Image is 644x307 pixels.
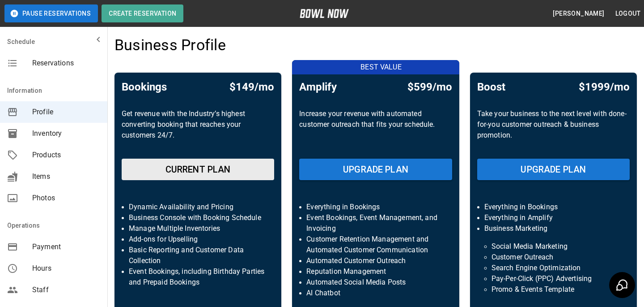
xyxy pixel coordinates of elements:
[491,241,615,252] p: Social Media Marketing
[407,80,452,94] h5: $599/mo
[114,36,226,55] h4: Business Profile
[491,263,615,273] p: Search Engine Optimization
[32,242,100,252] span: Payment
[32,107,100,117] span: Profile
[579,80,630,94] h5: $1999/mo
[229,80,274,94] h5: $149/mo
[612,5,644,22] button: Logout
[484,212,623,223] p: Everything in Amplify
[122,108,274,151] p: Get revenue with the Industry’s highest converting booking that reaches your customers 24/7.
[477,159,630,180] button: UPGRADE PLAN
[300,9,349,18] img: logo
[306,277,445,288] p: Automated Social Media Posts
[491,284,615,295] p: Promo & Events Template
[343,162,408,177] h6: UPGRADE PLAN
[306,212,445,234] p: Event Bookings, Event Management, and Invoicing
[129,266,267,288] p: Event Bookings, including Birthday Parties and Prepaid Bookings
[306,202,445,212] p: Everything in Bookings
[32,193,100,203] span: Photos
[299,80,337,94] h5: Amplify
[32,58,100,69] span: Reservations
[32,285,100,295] span: Staff
[491,252,615,263] p: Customer Outreach
[521,162,586,177] h6: UPGRADE PLAN
[4,4,98,22] button: Pause Reservations
[491,273,615,284] p: Pay-Per-Click (PPC) Advertising
[299,159,452,180] button: UPGRADE PLAN
[477,80,505,94] h5: Boost
[32,150,100,160] span: Products
[129,202,267,212] p: Dynamic Availability and Pricing
[32,171,100,182] span: Items
[306,234,445,255] p: Customer Retention Management and Automated Customer Communication
[484,202,623,212] p: Everything in Bookings
[299,108,452,151] p: Increase your revenue with automated customer outreach that fits your schedule.
[129,234,267,245] p: Add-ons for Upselling
[102,4,183,22] button: Create Reservation
[306,266,445,277] p: Reputation Management
[306,255,445,266] p: Automated Customer Outreach
[129,245,267,266] p: Basic Reporting and Customer Data Collection
[549,5,608,22] button: [PERSON_NAME]
[129,223,267,234] p: Manage Multiple Inventories
[129,212,267,223] p: Business Console with Booking Schedule
[477,108,630,151] p: Take your business to the next level with done-for-you customer outreach & business promotion.
[306,288,445,298] p: AI Chatbot
[122,80,167,94] h5: Bookings
[297,62,464,73] p: BEST VALUE
[32,263,100,274] span: Hours
[484,223,623,234] p: Business Marketing
[32,128,100,139] span: Inventory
